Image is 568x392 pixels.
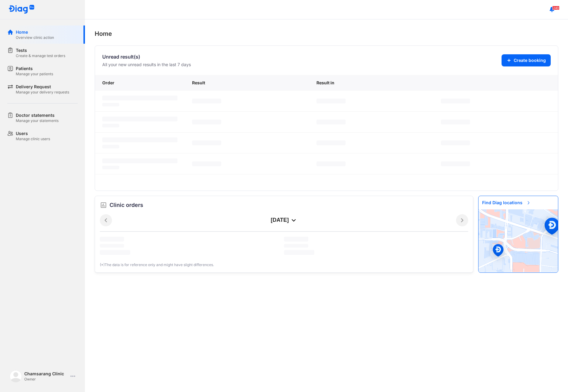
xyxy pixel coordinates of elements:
[24,371,68,377] div: Chamsarang Clinic
[284,244,308,248] span: ‌
[441,161,470,166] span: ‌
[16,90,69,95] div: Manage your delivery requests
[316,140,346,145] span: ‌
[441,140,470,145] span: ‌
[102,166,119,169] span: ‌
[100,237,124,242] span: ‌
[102,53,191,60] div: Unread result(s)
[95,29,558,38] div: Home
[441,99,470,103] span: ‌
[8,5,35,14] img: logo
[192,140,221,145] span: ‌
[316,120,346,124] span: ‌
[102,137,177,142] span: ‌
[102,96,177,100] span: ‌
[10,370,22,382] img: logo
[100,250,130,255] span: ‌
[16,130,50,137] div: Users
[16,35,54,40] div: Overview clinic action
[284,250,314,255] span: ‌
[112,217,456,224] div: [DATE]
[316,99,346,103] span: ‌
[16,112,59,118] div: Doctor statements
[16,53,65,58] div: Create & manage test orders
[95,75,185,91] div: Order
[16,137,50,141] div: Manage clinic users
[100,244,124,248] span: ‌
[192,120,221,124] span: ‌
[100,262,468,268] div: (*)The data is for reference only and might have slight differences.
[284,237,308,242] span: ‌
[110,201,143,209] span: Clinic orders
[16,84,69,90] div: Delivery Request
[16,72,53,76] div: Manage your patients
[16,66,53,72] div: Patients
[309,75,434,91] div: Result in
[102,158,177,163] span: ‌
[102,62,191,68] div: All your new unread results in the last 7 days
[192,161,221,166] span: ‌
[16,29,54,35] div: Home
[102,117,177,121] span: ‌
[16,118,59,123] div: Manage your statements
[102,145,119,148] span: ‌
[24,377,68,382] div: Owner
[185,75,309,91] div: Result
[316,161,346,166] span: ‌
[552,6,560,10] span: 240
[16,47,65,53] div: Tests
[192,99,221,103] span: ‌
[102,103,119,106] span: ‌
[441,120,470,124] span: ‌
[514,57,546,63] span: Create booking
[100,201,107,209] img: order.5a6da16c.svg
[478,196,535,209] span: Find Diag locations
[502,54,551,66] button: Create booking
[102,124,119,127] span: ‌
